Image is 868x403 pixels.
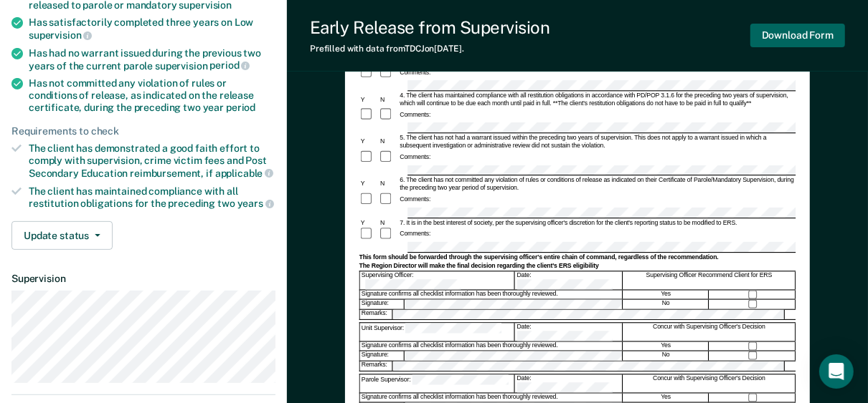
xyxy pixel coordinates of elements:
div: Supervising Officer Recommend Client for ERS [623,271,796,289]
div: Yes [623,342,709,351]
div: Date: [515,323,622,341]
div: Comments: [398,196,432,204]
div: No [623,351,709,360]
div: N [379,96,398,104]
div: The client has demonstrated a good faith effort to comply with supervision, crime victim fees and... [29,142,275,179]
div: N [379,180,398,188]
div: 7. It is in the best interest of society, per the supervising officer's discretion for the client... [398,219,796,227]
button: Download Form [750,24,845,47]
span: period [226,102,255,113]
div: Remarks: [360,361,393,371]
div: Has not committed any violation of rules or conditions of release, as indicated on the release ce... [29,77,275,113]
div: Yes [623,291,709,299]
div: Comments: [398,112,432,120]
div: Comments: [398,230,432,238]
span: applicable [215,167,273,179]
div: Concur with Supervising Officer's Decision [623,374,796,392]
div: Signature: [360,351,405,360]
div: Concur with Supervising Officer's Decision [623,323,796,341]
div: Signature confirms all checklist information has been thoroughly reviewed. [360,342,623,351]
div: Remarks: [360,310,393,319]
div: Y [359,96,379,104]
div: N [379,138,398,146]
div: Date: [515,374,622,392]
div: This form should be forwarded through the supervising officer's entire chain of command, regardle... [359,253,796,261]
div: Has satisfactorily completed three years on Low [29,16,275,41]
div: The client has maintained compliance with all restitution obligations for the preceding two [29,185,275,210]
div: Signature: [360,300,405,309]
div: Early Release from Supervision [310,17,550,38]
div: Has had no warrant issued during the previous two years of the current parole supervision [29,47,275,72]
dt: Supervision [11,273,275,285]
div: Y [359,180,379,188]
div: No [623,300,709,309]
div: N [379,219,398,227]
div: Signature confirms all checklist information has been thoroughly reviewed. [360,393,623,402]
div: Prefilled with data from TDCJ on [DATE] . [310,44,550,54]
div: Unit Supervisor: [360,323,515,341]
button: Update status [11,221,113,250]
div: Date: [515,271,622,289]
span: period [209,59,250,71]
span: years [237,198,274,209]
div: Parole Supervisor: [360,374,515,392]
div: Signature confirms all checklist information has been thoroughly reviewed. [360,291,623,299]
div: Yes [623,393,709,402]
div: Y [359,138,379,146]
div: Comments: [398,154,432,162]
div: Requirements to check [11,125,275,137]
div: Y [359,219,379,227]
span: supervision [29,29,92,41]
div: 6. The client has not committed any violation of rules or conditions of release as indicated on t... [398,177,796,193]
div: 5. The client has not had a warrant issued within the preceding two years of supervision. This do... [398,135,796,150]
div: Supervising Officer: [360,271,515,289]
div: Open Intercom Messenger [819,354,854,389]
div: The Region Director will make the final decision regarding the client's ERS eligibility [359,262,796,270]
div: 4. The client has maintained compliance with all restitution obligations in accordance with PD/PO... [398,92,796,108]
div: Comments: [398,69,432,77]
